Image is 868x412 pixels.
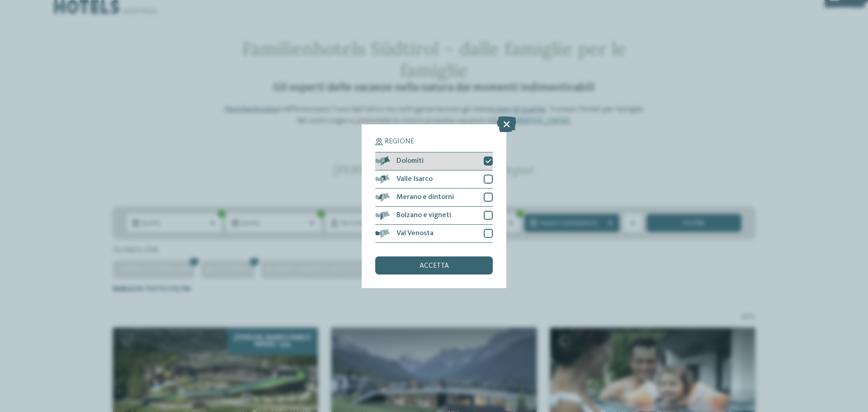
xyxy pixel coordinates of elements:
[396,230,434,237] span: Val Venosta
[396,212,451,219] span: Bolzano e vigneti
[396,175,433,183] span: Valle Isarco
[420,262,449,270] span: accetta
[396,157,424,165] span: Dolomiti
[385,138,414,145] span: Regione
[396,194,454,201] span: Merano e dintorni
